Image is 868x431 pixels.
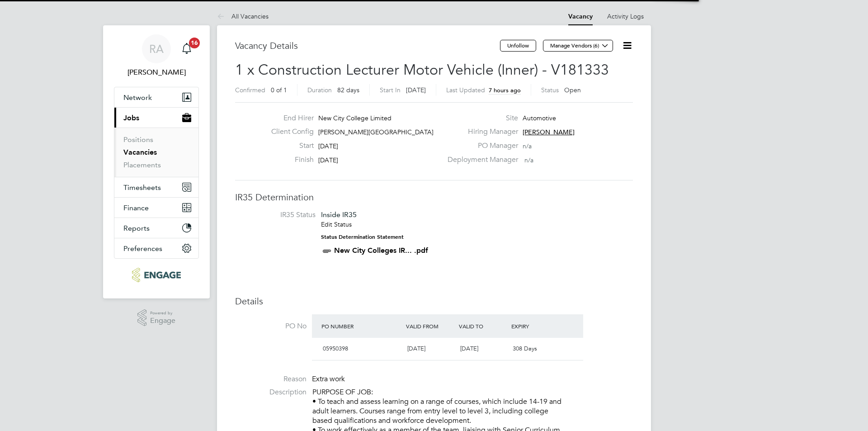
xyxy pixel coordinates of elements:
div: Valid To [457,318,509,334]
span: Finance [123,204,149,212]
span: Preferences [123,244,162,253]
button: Unfollow [500,40,536,52]
span: Open [564,86,581,94]
span: 16 [189,38,200,48]
label: Duration [307,86,332,94]
nav: Main navigation [103,25,210,298]
span: 7 hours ago [489,86,521,94]
a: Edit Status [321,220,352,228]
label: Deployment Manager [442,155,518,165]
a: Positions [123,135,153,144]
label: Status [541,86,559,94]
label: Client Config [264,127,314,137]
div: Expiry [509,318,562,334]
button: Finance [114,198,198,218]
label: Hiring Manager [442,127,518,137]
label: Reason [235,374,307,384]
img: ncclondon-logo-retina.png [132,268,180,282]
span: n/a [524,156,533,164]
a: Go to home page [114,268,199,282]
span: New City College Limited [318,114,392,122]
span: [DATE] [318,142,338,150]
button: Reports [114,218,198,238]
span: Engage [150,317,175,325]
span: Extra work [312,374,345,384]
span: Powered by [150,309,175,317]
span: 05950398 [323,345,348,352]
span: Timesheets [123,183,161,192]
label: Last Updated [446,86,485,94]
button: Jobs [114,108,198,128]
span: Raj Ali [114,67,199,78]
span: [DATE] [407,345,425,352]
label: Finish [264,155,314,165]
span: Network [123,93,152,102]
label: PO No [235,322,307,331]
button: Manage Vendors (6) [543,40,613,52]
a: Activity Logs [607,12,644,20]
h3: Vacancy Details [235,40,500,52]
div: Valid From [404,318,457,334]
a: Vacancies [123,148,157,156]
span: [DATE] [406,86,426,94]
span: 0 of 1 [271,86,287,94]
span: Jobs [123,114,139,122]
a: RA[PERSON_NAME] [114,34,199,78]
label: PO Manager [442,141,518,151]
span: Automotive [523,114,556,122]
strong: Status Determination Statement [321,234,404,240]
span: n/a [523,142,532,150]
label: Start In [380,86,401,94]
button: Preferences [114,238,198,258]
span: Inside IR35 [321,210,357,219]
h3: Details [235,295,633,307]
span: [DATE] [318,156,338,164]
span: 1 x Construction Lecturer Motor Vehicle (Inner) - V181333 [235,61,609,79]
label: Start [264,141,314,151]
label: Confirmed [235,86,265,94]
a: New City Colleges IR... .pdf [334,246,428,255]
span: [DATE] [460,345,478,352]
span: [PERSON_NAME] [523,128,575,136]
button: Timesheets [114,177,198,197]
label: Site [442,114,518,123]
a: All Vacancies [217,12,269,20]
span: 308 Days [513,345,537,352]
div: PO Number [319,318,404,334]
a: 16 [178,34,196,63]
a: Placements [123,161,161,169]
span: RA [149,43,164,55]
span: 82 days [337,86,359,94]
span: Reports [123,224,150,232]
h3: IR35 Determination [235,191,633,203]
a: Vacancy [568,13,593,20]
span: [PERSON_NAME][GEOGRAPHIC_DATA] [318,128,434,136]
a: Powered byEngage [137,309,176,327]
label: Description [235,388,307,397]
label: IR35 Status [244,210,316,220]
div: Jobs [114,128,198,177]
button: Network [114,87,198,107]
label: End Hirer [264,114,314,123]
